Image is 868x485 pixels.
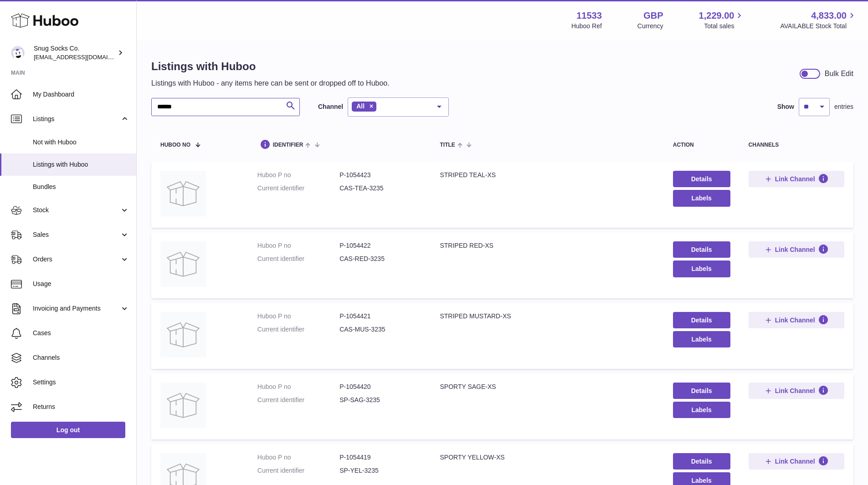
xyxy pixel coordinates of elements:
[775,316,815,324] span: Link Channel
[825,69,853,79] div: Bulk Edit
[749,142,844,148] div: channels
[160,312,206,357] img: STRIPED MUSTARD-XS
[339,312,421,321] dd: P-1054421
[151,78,390,88] p: Listings with Huboo - any items here can be sent or dropped off to Huboo.
[673,190,730,206] button: Labels
[673,383,730,399] a: Details
[11,422,125,438] a: Log out
[673,453,730,470] a: Details
[33,403,129,411] span: Returns
[699,10,745,31] a: 1,229.00 Total sales
[33,255,120,264] span: Orders
[257,312,339,321] dt: Huboo P no
[749,171,844,187] button: Link Channel
[339,383,421,391] dd: P-1054420
[33,183,129,191] span: Bundles
[339,453,421,462] dd: P-1054419
[151,59,390,74] h1: Listings with Huboo
[257,325,339,334] dt: Current identifier
[33,353,129,362] span: Channels
[440,171,654,179] div: STRIPED TEAL-XS
[673,241,730,258] a: Details
[749,453,844,470] button: Link Channel
[775,245,815,254] span: Link Channel
[257,184,339,193] dt: Current identifier
[33,90,129,99] span: My Dashboard
[749,383,844,399] button: Link Channel
[440,312,654,321] div: STRIPED MUSTARD-XS
[33,378,129,387] span: Settings
[673,331,730,347] button: Labels
[749,312,844,328] button: Link Channel
[339,325,421,334] dd: CAS-MUS-3235
[33,230,120,239] span: Sales
[780,10,857,31] a: 4,833.00 AVAILABLE Stock Total
[356,102,365,110] span: All
[257,453,339,462] dt: Huboo P no
[775,387,815,395] span: Link Channel
[318,102,343,111] label: Channel
[673,171,730,187] a: Details
[440,241,654,250] div: STRIPED RED-XS
[34,44,116,61] div: Snug Socks Co.
[339,241,421,250] dd: P-1054422
[704,22,745,31] span: Total sales
[34,53,134,61] span: [EMAIL_ADDRESS][DOMAIN_NAME]
[699,10,734,22] span: 1,229.00
[440,142,455,148] span: title
[339,466,421,475] dd: SP-YEL-3235
[33,138,129,147] span: Not with Huboo
[749,241,844,258] button: Link Channel
[440,383,654,391] div: SPORTY SAGE-XS
[257,396,339,404] dt: Current identifier
[160,383,206,428] img: SPORTY SAGE-XS
[576,10,602,22] strong: 11533
[339,255,421,263] dd: CAS-RED-3235
[811,10,847,22] span: 4,833.00
[11,46,25,60] img: info@snugsocks.co.uk
[440,453,654,462] div: SPORTY YELLOW-XS
[33,329,129,337] span: Cases
[834,102,853,111] span: entries
[643,10,663,22] strong: GBP
[775,175,815,183] span: Link Channel
[571,22,602,31] div: Huboo Ref
[160,171,206,216] img: STRIPED TEAL-XS
[673,260,730,277] button: Labels
[33,115,120,123] span: Listings
[673,402,730,418] button: Labels
[257,255,339,263] dt: Current identifier
[257,171,339,179] dt: Huboo P no
[273,142,303,148] span: identifier
[777,102,794,111] label: Show
[33,160,129,169] span: Listings with Huboo
[775,457,815,465] span: Link Channel
[673,142,730,148] div: action
[257,383,339,391] dt: Huboo P no
[780,22,857,31] span: AVAILABLE Stock Total
[33,206,120,214] span: Stock
[33,280,129,288] span: Usage
[637,22,663,31] div: Currency
[339,184,421,193] dd: CAS-TEA-3235
[160,241,206,287] img: STRIPED RED-XS
[257,466,339,475] dt: Current identifier
[33,304,120,313] span: Invoicing and Payments
[257,241,339,250] dt: Huboo P no
[673,312,730,328] a: Details
[339,171,421,179] dd: P-1054423
[160,142,190,148] span: Huboo no
[339,396,421,404] dd: SP-SAG-3235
